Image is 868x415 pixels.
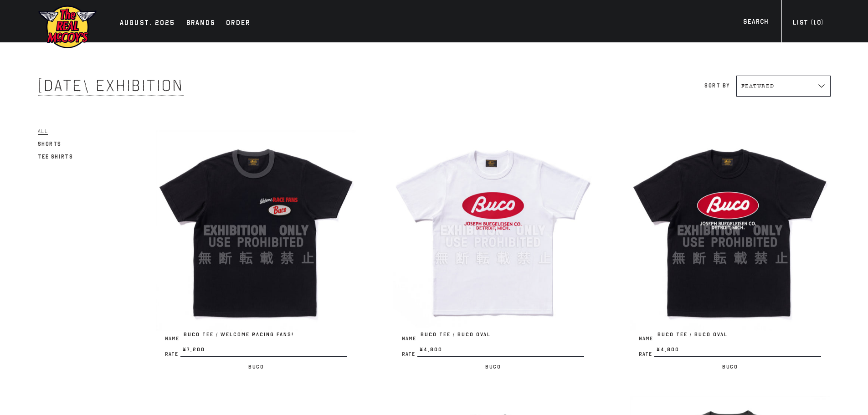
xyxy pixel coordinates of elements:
[630,130,830,372] a: BUCO TEE / BUCO OVAL NameBUCO TEE / BUCO OVAL Rate¥4,800 Buco
[781,18,835,30] a: List (10)
[639,336,655,341] span: Name
[743,17,768,29] div: Search
[418,331,584,342] span: BUCO TEE / BUCO OVAL
[38,154,73,160] span: Tee Shirts
[38,141,62,147] span: Shorts
[630,361,830,372] p: Buco
[156,130,356,372] a: BUCO TEE / WELCOME RACING FANS! NameBUCO TEE / WELCOME RACING FANS! Rate¥7,200 Buco
[115,17,180,30] a: AUGUST. 2025
[639,352,654,357] span: Rate
[38,151,73,162] a: Tee Shirts
[165,336,181,341] span: Name
[630,130,830,331] img: BUCO TEE / BUCO OVAL
[38,76,184,96] span: [DATE] Exhibition
[704,82,729,89] label: Sort by
[165,352,180,357] span: Rate
[38,5,97,49] img: mccoys-exhibition
[813,19,821,26] span: 10
[181,331,347,342] span: BUCO TEE / WELCOME RACING FANS!
[655,331,821,342] span: BUCO TEE / BUCO OVAL
[221,17,255,30] a: Order
[402,336,418,341] span: Name
[38,128,48,135] span: All
[393,130,593,372] a: BUCO TEE / BUCO OVAL NameBUCO TEE / BUCO OVAL Rate¥4,800 Buco
[732,17,780,29] a: Search
[38,138,62,149] a: Shorts
[226,17,250,30] div: Order
[156,361,356,372] p: Buco
[654,346,821,357] span: ¥4,800
[120,17,175,30] div: AUGUST. 2025
[393,130,593,331] img: BUCO TEE / BUCO OVAL
[186,17,216,30] div: Brands
[402,352,417,357] span: Rate
[793,18,824,30] div: List ( )
[180,346,347,357] span: ¥7,200
[156,130,356,331] img: BUCO TEE / WELCOME RACING FANS!
[417,346,584,357] span: ¥4,800
[38,126,48,137] a: All
[393,361,593,372] p: Buco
